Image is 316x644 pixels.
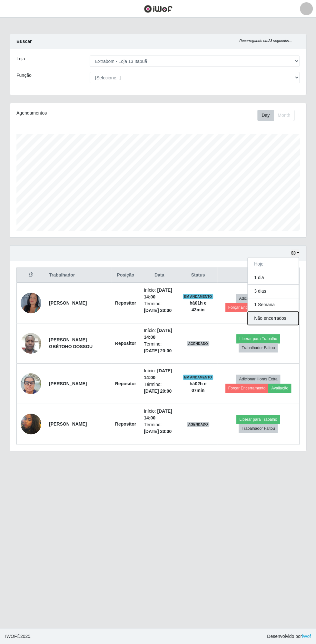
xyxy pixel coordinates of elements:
time: [DATE] 20:00 [144,429,172,434]
span: EM ANDAMENTO [183,375,213,380]
strong: há 01 h e 43 min [190,300,206,312]
label: Função [16,72,32,79]
span: Desenvolvido por [267,633,311,639]
strong: há 02 h e 07 min [190,381,206,393]
time: [DATE] 20:00 [144,348,172,353]
i: Recarregando em 23 segundos... [239,39,292,43]
th: Trabalhador [45,268,111,283]
img: 1747661300950.jpeg [21,329,41,357]
th: Posição [111,268,140,283]
li: Término: [144,341,175,354]
li: Início: [144,287,175,300]
button: Day [257,110,274,121]
time: [DATE] 20:00 [144,308,172,313]
span: AGENDADO [187,341,209,346]
img: CoreUI Logo [144,5,173,13]
li: Início: [144,367,175,381]
button: 3 dias [248,285,299,298]
button: Trabalhador Faltou [239,343,278,352]
time: [DATE] 14:00 [144,287,172,299]
time: [DATE] 14:00 [144,328,172,340]
th: Opções [217,268,300,283]
label: Loja [16,55,25,62]
span: IWOF [5,633,17,639]
a: iWof [302,633,311,639]
span: © 2025 . [5,633,32,639]
strong: [PERSON_NAME] [49,421,87,427]
strong: Repositor [115,300,136,306]
img: 1758642125659.jpeg [21,406,41,442]
button: 1 dia [248,271,299,285]
button: Month [273,110,294,121]
strong: Repositor [115,341,136,346]
span: AGENDADO [187,422,209,427]
span: EM ANDAMENTO [183,294,213,299]
strong: Buscar [16,39,32,44]
li: Início: [144,408,175,421]
button: Adicionar Horas Extra [236,375,280,384]
li: Início: [144,327,175,341]
button: Forçar Encerramento [225,303,269,312]
button: Adicionar Horas Extra [236,294,280,303]
img: 1742598450745.jpeg [21,281,41,326]
button: Avaliação [268,384,291,393]
li: Término: [144,300,175,314]
button: Liberar para Trabalho [236,334,280,343]
div: Agendamentos [16,110,129,116]
time: [DATE] 14:00 [144,368,172,380]
button: Trabalhador Faltou [239,424,278,433]
time: [DATE] 20:00 [144,388,172,394]
strong: [PERSON_NAME] [49,300,87,306]
button: Forçar Encerramento [225,384,269,393]
time: [DATE] 14:00 [144,408,172,420]
strong: Repositor [115,421,136,427]
img: 1756383410841.jpeg [21,370,41,397]
strong: Repositor [115,381,136,386]
strong: [PERSON_NAME] [49,381,87,386]
th: Data [140,268,179,283]
button: Não encerrados [248,312,299,325]
button: Hoje [248,257,299,271]
th: Status [179,268,217,283]
li: Término: [144,381,175,395]
button: 1 Semana [248,298,299,312]
div: Toolbar with button groups [257,110,300,121]
li: Término: [144,421,175,435]
strong: [PERSON_NAME] GBÈTOHO DOSSOU [49,337,93,349]
div: First group [257,110,294,121]
button: Liberar para Trabalho [236,415,280,424]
